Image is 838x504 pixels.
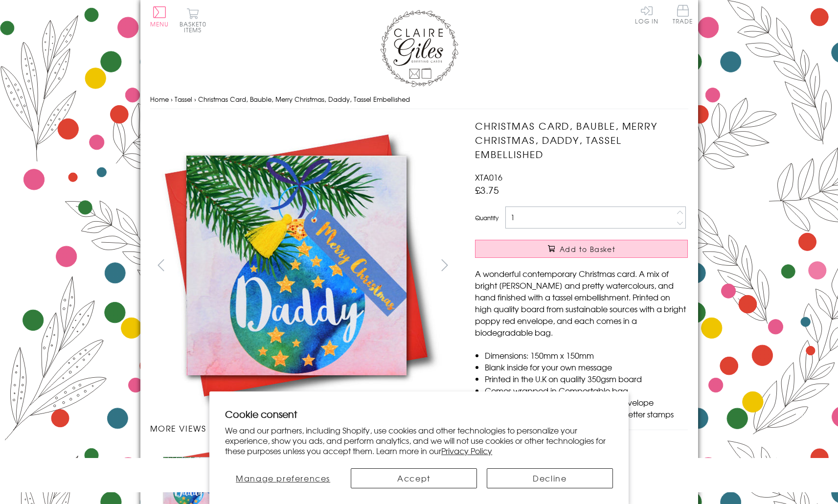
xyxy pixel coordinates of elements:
img: Claire Giles Greetings Cards [380,10,458,87]
li: Printed in the U.K on quality 350gsm board [485,373,688,385]
li: Comes wrapped in Compostable bag [485,385,688,396]
a: Trade [673,5,693,26]
a: Tassel [175,94,192,104]
h1: Christmas Card, Bauble, Merry Christmas, Daddy, Tassel Embellished [475,119,688,161]
span: Add to Basket [560,244,615,254]
p: We and our partners, including Shopify, use cookies and other technologies to personalize your ex... [225,425,613,456]
button: Basket0 items [180,8,206,33]
button: Decline [487,468,613,488]
span: › [194,94,196,104]
p: A wonderful contemporary Christmas card. A mix of bright [PERSON_NAME] and pretty watercolours, a... [475,268,688,338]
span: £3.75 [475,183,499,197]
nav: breadcrumbs [150,90,688,110]
h3: More views [150,422,456,434]
span: Christmas Card, Bauble, Merry Christmas, Daddy, Tassel Embellished [198,94,410,104]
span: Manage preferences [236,472,330,484]
button: next [433,254,455,276]
button: prev [150,254,172,276]
li: Blank inside for your own message [485,361,688,373]
img: Christmas Card, Bauble, Merry Christmas, Daddy, Tassel Embellished [455,119,749,412]
a: Log In [635,5,658,24]
span: XTA016 [475,171,502,183]
button: Accept [351,468,477,488]
span: Trade [673,5,693,24]
li: Dimensions: 150mm x 150mm [485,349,688,361]
button: Menu [150,6,169,27]
button: Manage preferences [225,468,341,488]
a: Privacy Policy [441,445,492,457]
button: Add to Basket [475,240,688,258]
span: Menu [150,20,169,28]
span: 0 items [184,20,206,34]
h2: Cookie consent [225,407,613,421]
label: Quantity [475,213,498,222]
a: Home [150,94,169,104]
img: Christmas Card, Bauble, Merry Christmas, Daddy, Tassel Embellished [150,119,443,412]
span: › [171,94,173,104]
